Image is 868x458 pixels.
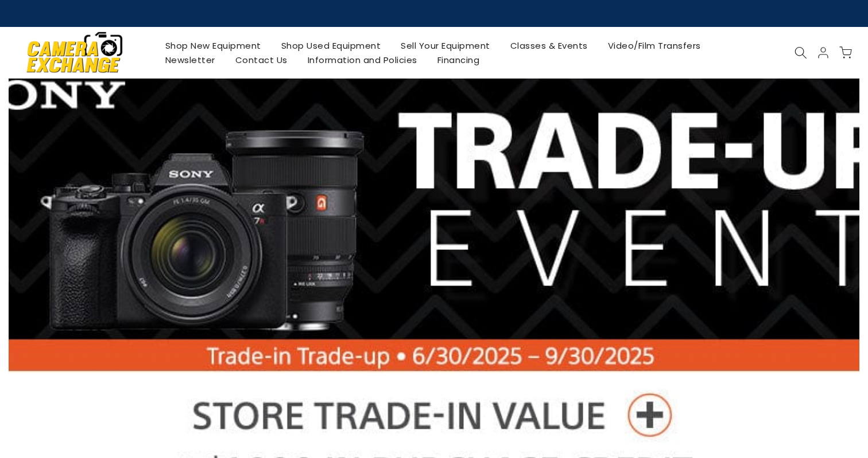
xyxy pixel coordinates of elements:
[271,38,391,53] a: Shop Used Equipment
[598,38,711,53] a: Video/Film Transfers
[427,53,490,67] a: Financing
[155,53,225,67] a: Newsletter
[225,53,297,67] a: Contact Us
[500,38,598,53] a: Classes & Events
[155,38,271,53] a: Shop New Equipment
[297,53,427,67] a: Information and Policies
[391,38,501,53] a: Sell Your Equipment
